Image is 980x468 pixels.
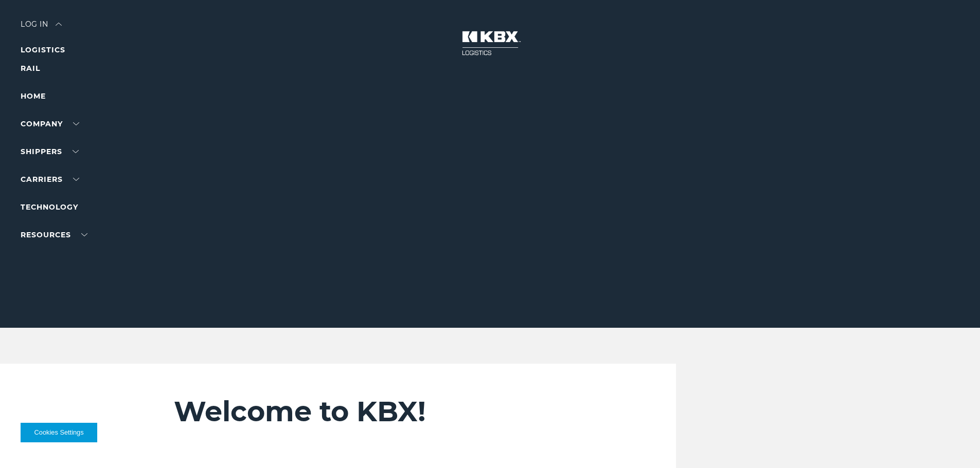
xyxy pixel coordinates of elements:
[21,119,79,128] a: Company
[174,395,615,428] h2: Welcome to KBX!
[21,230,87,239] a: RESOURCES
[56,23,62,26] img: arrow
[21,45,65,54] a: LOGISTICS
[21,64,40,73] a: RAIL
[21,147,79,156] a: SHIPPERS
[21,202,78,212] a: Technology
[452,21,529,66] img: kbx logo
[21,175,79,184] a: Carriers
[21,21,62,35] div: Log in
[21,91,46,101] a: Home
[21,423,97,442] button: Cookies Settings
